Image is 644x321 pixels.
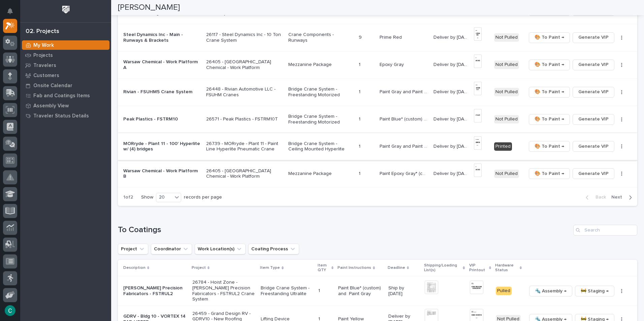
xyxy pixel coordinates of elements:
[578,170,609,178] span: Generate VIP
[573,225,637,236] input: Search
[206,86,283,98] p: 26448 - Rivian Automotive LLC - FSUHM Cranes
[535,33,564,41] span: 🎨 To Paint →
[529,141,570,152] button: 🎨 To Paint →
[578,142,609,150] span: Generate VIP
[123,116,201,122] p: Peak Plastics - FSTRM10
[535,142,564,150] span: 🎨 To Paint →
[433,61,470,68] p: Deliver by 9/29/25
[288,86,353,98] p: Bridge Crane System - Freestanding Motorized
[123,168,201,180] p: Warsaw Chemical - Work Platform B
[156,194,172,201] div: 20
[494,33,519,42] div: Not Pulled
[20,111,111,121] a: Traveler Status Details
[118,51,637,78] tr: Warsaw Chemical - Work Platform A26405 - [GEOGRAPHIC_DATA] Chemical - Work PlatformMezzanine Pack...
[494,170,519,178] div: Not Pulled
[496,287,512,295] div: Pulled
[469,262,487,274] p: VIP Printout
[123,285,187,297] p: [PERSON_NAME] Precision Fabricators - FSTRUL2
[573,114,614,125] button: Generate VIP
[118,106,637,133] tr: Peak Plastics - FSTRM1026571 - Peak Plastics - FSTRM10TBridge Crane System - Freestanding Motoriz...
[206,116,283,122] p: 26571 - Peak Plastics - FSTRM10T
[318,262,330,274] p: Item QTY
[20,40,111,50] a: My Work
[529,87,570,98] button: 🎨 To Paint →
[60,3,72,16] img: Workspace Logo
[33,52,53,59] p: Projects
[118,24,637,51] tr: Steel Dynamics Inc - Main - Runways & Brackets26117 - Steel Dynamics Inc - 10 Ton Crane SystemCra...
[123,32,201,43] p: Steel Dynamics Inc - Main - Runways & Brackets
[578,33,609,41] span: Generate VIP
[141,194,153,200] p: Show
[206,168,283,180] p: 26405 - [GEOGRAPHIC_DATA] Chemical - Work Platform
[433,170,470,177] p: Deliver by 9/29/25
[20,60,111,70] a: Travelers
[529,286,572,296] button: 🔩 Assembly →
[573,87,614,98] button: Generate VIP
[529,168,570,179] button: 🎨 To Paint →
[318,287,321,294] p: 1
[118,244,148,254] button: Project
[33,83,72,89] p: Onsite Calendar
[573,141,614,152] button: Generate VIP
[535,287,567,295] span: 🔩 Assembly →
[380,33,403,40] p: Prime Red
[494,142,512,151] div: Printed
[3,4,17,18] button: Notifications
[337,264,371,272] p: Paint Instructions
[151,244,192,254] button: Coordinator
[578,115,609,123] span: Generate VIP
[529,32,570,43] button: 🎨 To Paint →
[20,70,111,80] a: Customers
[535,170,564,178] span: 🎨 To Paint →
[529,114,570,125] button: 🎨 To Paint →
[433,33,470,40] p: Deliver by 9/29/25
[581,287,609,295] span: 🚧 Staging →
[206,141,283,152] p: 26739 - MORryde - Plant 11 - Paint Line Hyperlite Pneumatic Crane
[33,73,59,79] p: Customers
[118,3,180,12] h2: [PERSON_NAME]
[380,61,405,68] p: Epoxy Gray
[388,264,405,272] p: Deadline
[535,88,564,96] span: 🎨 To Paint →
[118,78,637,106] tr: Rivian - FSUHM5 Crane System26448 - Rivian Automotive LLC - FSUHM CranesBridge Crane System - Fre...
[192,264,206,272] p: Project
[195,244,246,254] button: Work Location(s)
[118,225,571,235] h1: To Coatings
[261,285,313,297] p: Bridge Crane System - Freestanding Ultralite
[338,285,383,297] p: Paint Blue* (custom) and Paint Gray
[388,285,420,297] p: Ship by [DATE]
[3,304,17,318] button: users-avatar
[578,88,609,96] span: Generate VIP
[260,264,280,272] p: Item Type
[248,244,299,254] button: Coating Process
[288,141,353,152] p: Bridge Crane System - Ceiling Mounted Hyperlite
[33,42,54,48] p: My Work
[573,32,614,43] button: Generate VIP
[359,33,363,40] p: 9
[573,60,614,70] button: Generate VIP
[609,194,637,200] button: Next
[573,168,614,179] button: Generate VIP
[288,32,353,43] p: Crane Components - Runways
[20,80,111,91] a: Onsite Calendar
[575,286,614,296] button: 🚧 Staging →
[591,194,606,200] span: Back
[118,276,637,306] tr: [PERSON_NAME] Precision Fabricators - FSTRUL226784 - Hoist Zone - [PERSON_NAME] Precision Fabrica...
[359,88,362,95] p: 1
[123,264,146,272] p: Description
[123,59,201,71] p: Warsaw Chemical - Work Platform A
[20,101,111,111] a: Assembly View
[535,61,564,69] span: 🎨 To Paint →
[123,141,201,152] p: MORryde - Plant 11 - 100' Hyperlite w/ (4) bridges
[433,88,470,95] p: Deliver by 9/29/25
[206,59,283,71] p: 26405 - [GEOGRAPHIC_DATA] Chemical - Work Platform
[118,160,637,187] tr: Warsaw Chemical - Work Platform B26405 - [GEOGRAPHIC_DATA] Chemical - Work PlatformMezzanine Pack...
[494,61,519,69] div: Not Pulled
[288,114,353,125] p: Bridge Crane System - Freestanding Motorized
[578,61,609,69] span: Generate VIP
[118,133,637,160] tr: MORryde - Plant 11 - 100' Hyperlite w/ (4) bridges26739 - MORryde - Plant 11 - Paint Line Hyperli...
[433,115,470,122] p: Deliver by 9/29/25
[380,142,429,149] p: Paint Gray and Paint Yellow
[20,91,111,101] a: Fab and Coatings Items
